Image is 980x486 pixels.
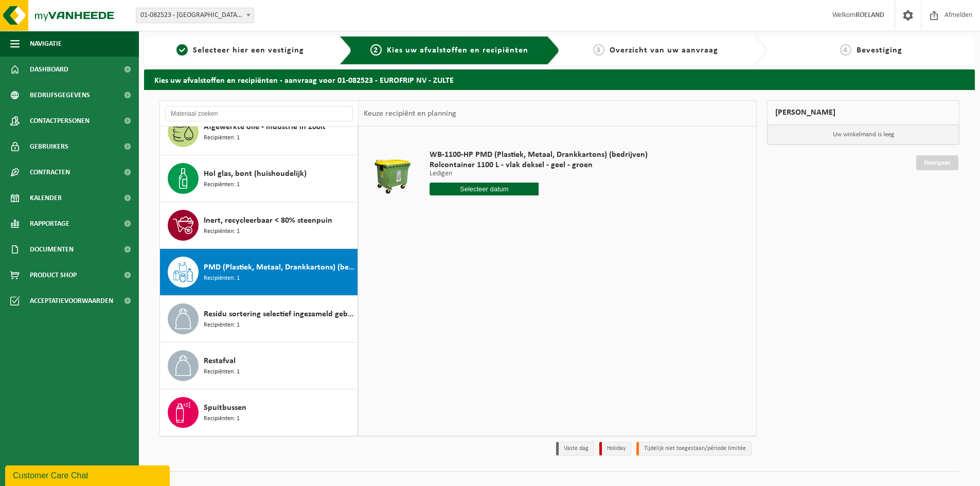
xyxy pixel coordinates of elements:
[30,211,69,237] span: Rapportage
[136,8,254,23] span: 01-082523 - EUROFRIP NV - ZULTE
[857,46,902,55] span: Bevestiging
[430,160,648,170] span: Rolcontainer 1100 L - vlak deksel - geel - groen
[204,227,240,237] span: Recipiënten: 1
[430,183,539,195] input: Selecteer datum
[30,185,62,211] span: Kalender
[160,389,358,436] button: Spuitbussen Recipiënten: 1
[30,288,113,314] span: Acceptatievoorwaarden
[856,11,884,19] strong: ROELAND
[204,355,236,367] span: Restafval
[144,69,975,89] h2: Kies uw afvalstoffen en recipiënten - aanvraag voor 01-082523 - EUROFRIP NV - ZULTE
[30,31,62,57] span: Navigatie
[204,261,355,274] span: PMD (Plastiek, Metaal, Drankkartons) (bedrijven)
[136,8,254,23] span: 01-082523 - EUROFRIP NV - ZULTE
[430,150,648,160] span: WB-1100-HP PMD (Plastiek, Metaal, Drankkartons) (bedrijven)
[160,155,358,202] button: Hol glas, bont (huishoudelijk) Recipiënten: 1
[204,274,240,283] span: Recipiënten: 1
[593,44,604,56] span: 3
[204,308,355,320] span: Residu sortering selectief ingezameld gebruikt textiel (verlaagde heffing)
[176,44,188,56] span: 1
[160,202,358,249] button: Inert, recycleerbaar < 80% steenpuin Recipiënten: 1
[204,320,240,330] span: Recipiënten: 1
[768,125,959,145] p: Uw winkelmand is leeg
[370,44,382,56] span: 2
[30,237,74,262] span: Documenten
[204,214,332,227] span: Inert, recycleerbaar < 80% steenpuin
[204,367,240,377] span: Recipiënten: 1
[160,343,358,389] button: Restafval Recipiënten: 1
[204,414,240,424] span: Recipiënten: 1
[30,134,68,159] span: Gebruikers
[556,442,594,456] li: Vaste dag
[204,133,240,143] span: Recipiënten: 1
[30,159,70,185] span: Contracten
[610,46,718,55] span: Overzicht van uw aanvraag
[767,100,959,125] div: [PERSON_NAME]
[160,109,358,155] button: Afgewerkte olie - industrie in 200lt Recipiënten: 1
[193,46,304,55] span: Selecteer hier een vestiging
[30,108,90,134] span: Contactpersonen
[149,44,331,57] a: 1Selecteer hier een vestiging
[204,168,307,180] span: Hol glas, bont (huishoudelijk)
[160,249,358,296] button: PMD (Plastiek, Metaal, Drankkartons) (bedrijven) Recipiënten: 1
[204,402,246,414] span: Spuitbussen
[30,82,90,108] span: Bedrijfsgegevens
[30,262,77,288] span: Product Shop
[430,170,648,177] p: Ledigen
[160,296,358,343] button: Residu sortering selectief ingezameld gebruikt textiel (verlaagde heffing) Recipiënten: 1
[165,106,353,121] input: Materiaal zoeken
[204,121,326,133] span: Afgewerkte olie - industrie in 200lt
[916,155,958,170] a: Doorgaan
[636,442,752,456] li: Tijdelijk niet toegestaan/période limitée
[840,44,851,56] span: 4
[5,463,172,486] iframe: chat widget
[599,442,631,456] li: Holiday
[359,101,461,127] div: Keuze recipiënt en planning
[204,180,240,190] span: Recipiënten: 1
[387,46,528,55] span: Kies uw afvalstoffen en recipiënten
[30,57,68,82] span: Dashboard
